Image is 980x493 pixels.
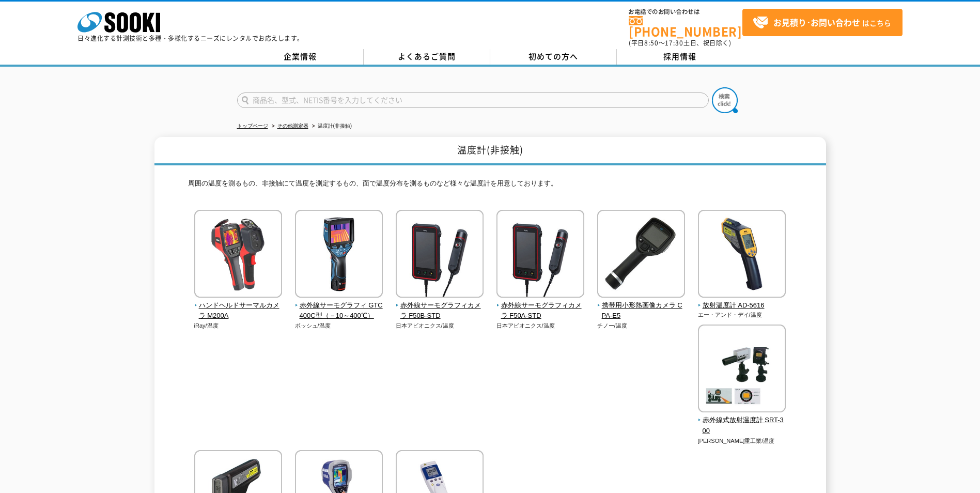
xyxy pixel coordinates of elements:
p: [PERSON_NAME]重工業/温度 [698,437,786,445]
a: 赤外線サーモグラフィ GTC400C型（－10～400℃） [295,290,383,321]
span: お電話でのお問い合わせは [629,9,742,15]
img: 放射温度計 AD-5616 [698,210,786,300]
img: 赤外線サーモグラフィカメラ F50B-STD [396,210,484,300]
p: 日本アビオニクス/温度 [496,321,585,330]
span: はこちら [753,15,891,30]
p: エー・アンド・デイ/温度 [698,311,786,319]
img: btn_search.png [712,87,738,113]
a: ハンドヘルドサーマルカメラ M200A [194,290,283,321]
a: 赤外線サーモグラフィカメラ F50A-STD [496,290,585,321]
p: iRay/温度 [194,321,283,330]
li: 温度計(非接触) [310,121,352,132]
span: ハンドヘルドサーマルカメラ M200A [194,300,283,322]
a: よくあるご質問 [364,49,490,65]
span: 初めての方へ [528,51,578,62]
p: チノー/温度 [597,321,686,330]
a: お見積り･お問い合わせはこちら [742,9,903,36]
img: 赤外線サーモグラフィカメラ F50A-STD [496,210,584,300]
img: 赤外線サーモグラフィ GTC400C型（－10～400℃） [295,210,383,300]
span: 赤外線サーモグラフィカメラ F50A-STD [496,300,585,322]
a: 赤外線式放射温度計 SRT-300 [698,405,786,436]
span: 携帯用小形熱画像カメラ CPA-E5 [597,300,686,322]
a: トップページ [237,123,268,129]
a: 採用情報 [617,49,743,65]
a: その他測定器 [277,123,308,129]
span: 17:30 [665,38,683,48]
a: 携帯用小形熱画像カメラ CPA-E5 [597,290,686,321]
p: 日本アビオニクス/温度 [396,321,484,330]
input: 商品名、型式、NETIS番号を入力してください [237,93,709,108]
p: 日々進化する計測技術と多種・多様化するニーズにレンタルでお応えします。 [77,35,304,41]
span: 放射温度計 AD-5616 [698,300,786,311]
span: 8:50 [644,38,659,48]
span: (平日 ～ 土日、祝日除く) [629,38,731,48]
strong: お見積り･お問い合わせ [773,16,860,28]
img: ハンドヘルドサーマルカメラ M200A [194,210,282,300]
h1: 温度計(非接触) [154,137,826,165]
img: 赤外線式放射温度計 SRT-300 [698,325,786,415]
img: 携帯用小形熱画像カメラ CPA-E5 [597,210,685,300]
span: 赤外線式放射温度計 SRT-300 [698,415,786,437]
p: ボッシュ/温度 [295,321,383,330]
span: 赤外線サーモグラフィカメラ F50B-STD [396,300,484,322]
a: 放射温度計 AD-5616 [698,290,786,311]
a: 企業情報 [237,49,364,65]
p: 周囲の温度を測るもの、非接触にて温度を測定するもの、面で温度分布を測るものなど様々な温度計を用意しております。 [188,178,792,194]
a: [PHONE_NUMBER] [629,16,742,37]
a: 赤外線サーモグラフィカメラ F50B-STD [396,290,484,321]
span: 赤外線サーモグラフィ GTC400C型（－10～400℃） [295,300,383,322]
a: 初めての方へ [490,49,617,65]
